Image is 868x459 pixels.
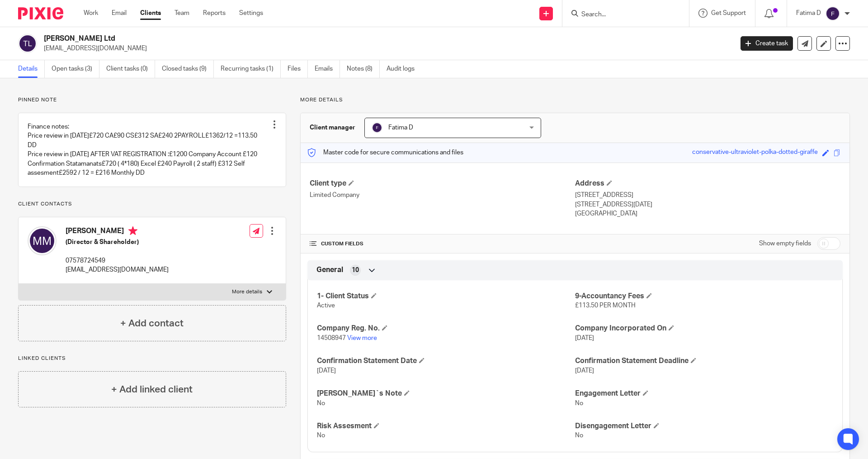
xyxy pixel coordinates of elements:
[203,9,226,18] a: Reports
[759,239,811,248] label: Show empty fields
[347,60,380,78] a: Notes (8)
[575,432,583,439] span: No
[372,122,382,133] img: svg%3E
[575,200,840,209] p: [STREET_ADDRESS][DATE]
[307,148,463,157] p: Master code for secure communications and files
[18,34,37,53] img: svg%3E
[347,335,377,341] a: View more
[288,60,308,78] a: Files
[317,302,335,309] span: Active
[796,9,821,18] p: Fatima D
[52,60,99,78] a: Open tasks (3)
[575,400,583,406] span: No
[317,292,575,301] h4: 1- Client Status
[310,123,355,132] h3: Client manager
[317,335,346,341] span: 14508947
[575,324,833,333] h4: Company Incorporated On
[741,36,793,51] a: Create task
[84,9,98,18] a: Work
[300,96,850,104] p: More details
[111,382,193,397] h4: + Add linked client
[575,179,840,188] h4: Address
[28,226,57,255] img: svg%3E
[352,266,359,275] span: 10
[162,60,214,78] a: Closed tasks (9)
[120,316,184,330] h4: + Add contact
[18,355,286,362] p: Linked clients
[317,324,575,333] h4: Company Reg. No.
[66,265,169,274] p: [EMAIL_ADDRESS][DOMAIN_NAME]
[18,96,286,104] p: Pinned note
[575,209,840,218] p: [GEOGRAPHIC_DATA]
[44,34,590,43] h2: [PERSON_NAME] Ltd
[317,400,325,406] span: No
[575,368,594,374] span: [DATE]
[44,44,727,53] p: [EMAIL_ADDRESS][DOMAIN_NAME]
[221,60,281,78] a: Recurring tasks (1)
[826,6,840,21] img: svg%3E
[239,9,263,18] a: Settings
[575,302,636,309] span: £113.50 PER MONTH
[18,60,45,78] a: Details
[575,389,833,398] h4: Engagement Letter
[66,226,169,238] h4: [PERSON_NAME]
[387,60,421,78] a: Audit logs
[316,265,343,275] span: General
[317,432,325,439] span: No
[232,288,262,296] p: More details
[128,226,137,235] i: Primary
[66,238,169,247] h5: (Director & Shareholder)
[106,60,155,78] a: Client tasks (0)
[310,179,575,188] h4: Client type
[575,356,833,366] h4: Confirmation Statement Deadline
[317,356,575,366] h4: Confirmation Statement Date
[140,9,161,18] a: Clients
[692,148,818,158] div: conservative-ultraviolet-polka-dotted-giraffe
[575,421,833,431] h4: Disengagement Letter
[18,7,63,19] img: Pixie
[317,421,575,431] h4: Risk Assesment
[575,335,594,341] span: [DATE]
[310,240,575,248] h4: CUSTOM FIELDS
[18,201,286,208] p: Client contacts
[388,124,413,131] span: Fatima D
[112,9,127,18] a: Email
[575,292,833,301] h4: 9-Accountancy Fees
[317,368,336,374] span: [DATE]
[317,389,575,398] h4: [PERSON_NAME]`s Note
[315,60,340,78] a: Emails
[575,191,840,200] p: [STREET_ADDRESS]
[310,191,575,200] p: Limited Company
[66,256,169,265] p: 07578724549
[711,10,746,16] span: Get Support
[580,11,662,19] input: Search
[175,9,189,18] a: Team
